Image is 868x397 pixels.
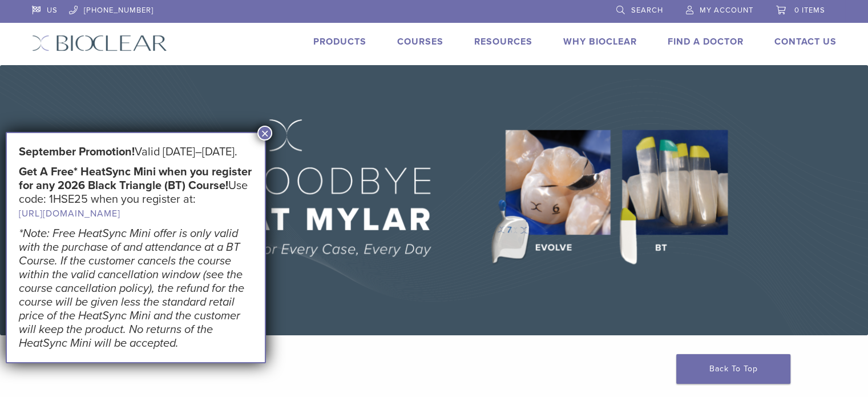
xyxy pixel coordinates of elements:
a: Contact Us [774,36,837,47]
strong: September Promotion! [19,145,135,159]
a: Products [313,36,366,47]
span: 0 items [794,6,825,15]
em: *Note: Free HeatSync Mini offer is only valid with the purchase of and attendance at a BT Course.... [19,227,244,350]
a: Back To Top [676,354,790,384]
a: [URL][DOMAIN_NAME] [19,208,120,219]
span: Search [631,6,663,15]
a: Why Bioclear [563,36,637,47]
h5: Use code: 1HSE25 when you register at: [19,165,253,220]
a: Courses [397,36,443,47]
strong: Get A Free* HeatSync Mini when you register for any 2026 Black Triangle (BT) Course! [19,165,252,193]
img: Bioclear [32,35,167,51]
button: Close [257,126,272,141]
h5: Valid [DATE]–[DATE]. [19,145,253,159]
span: My Account [700,6,753,15]
a: Resources [474,36,532,47]
a: Find A Doctor [668,36,744,47]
